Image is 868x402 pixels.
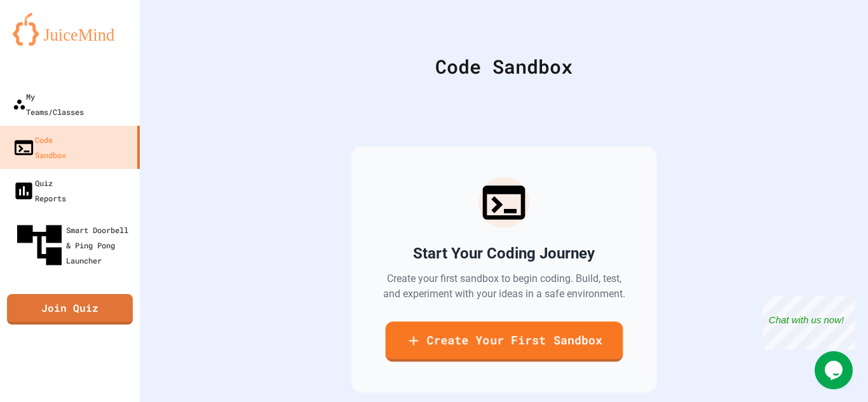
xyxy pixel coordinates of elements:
[172,52,836,81] div: Code Sandbox
[385,321,623,362] a: Create Your First Sandbox
[13,218,135,272] div: Smart Doorbell & Ping Pong Launcher
[13,175,66,206] div: Quiz Reports
[13,13,127,46] img: logo-orange.svg
[13,89,84,119] div: My Teams/Classes
[815,351,855,389] iframe: chat widget
[382,271,626,302] p: Create your first sandbox to begin coding. Build, test, and experiment with your ideas in a safe ...
[413,243,595,264] h2: Start Your Coding Journey
[13,132,66,163] div: Code Sandbox
[763,296,855,350] iframe: chat widget
[7,294,133,325] a: Join Quiz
